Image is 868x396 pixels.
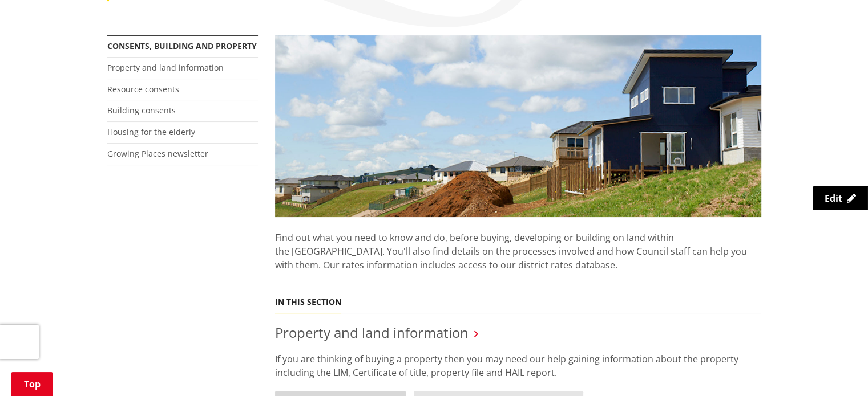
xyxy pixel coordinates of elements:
iframe: Messenger Launcher [815,348,857,389]
a: Building consents [107,105,176,116]
a: Housing for the elderly [107,126,195,137]
p: If you are thinking of buying a property then you may need our help gaining information about the... [275,352,761,379]
a: Top [11,372,53,396]
a: Consents, building and property [107,40,257,51]
a: Edit [813,186,868,210]
a: Resource consents [107,84,179,95]
span: Edit [825,192,842,205]
p: Find out what you need to know and do, before buying, developing or building on land within the [... [275,217,761,285]
img: Land-and-property-landscape [275,35,761,218]
a: Property and land information [275,323,469,342]
a: Growing Places newsletter [107,148,208,159]
h5: In this section [275,297,341,307]
a: Property and land information [107,62,224,73]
